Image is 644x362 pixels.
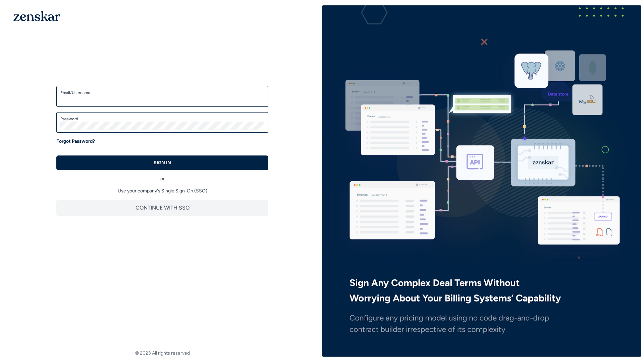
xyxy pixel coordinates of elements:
[56,188,268,194] p: Use your company's Single Sign-On (SSO)
[60,90,264,95] label: Email/Username
[56,155,268,170] button: SIGN IN
[56,138,95,145] a: Forgot Password?
[13,11,60,21] img: 1OGAJ2xQqyY4LXKgY66KYq0eOWRCkrZdAb3gUhuVAqdWPZE9SRJmCz+oDMSn4zDLXe31Ii730ItAGKgCKgCCgCikA4Av8PJUP...
[56,170,268,182] div: or
[154,160,171,166] p: SIGN IN
[60,116,264,122] label: Password
[56,200,268,216] button: CONTINUE WITH SSO
[3,350,322,357] footer: © 2023 All rights reserved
